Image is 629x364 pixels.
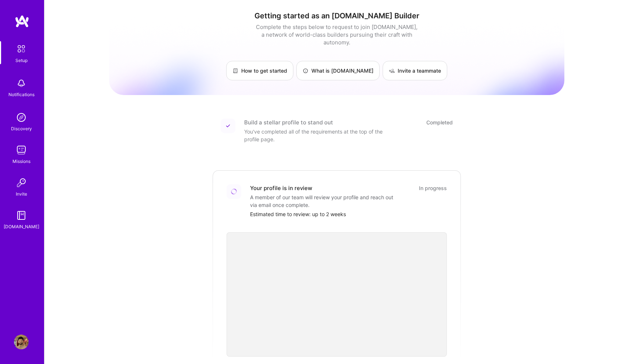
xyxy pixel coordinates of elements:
a: Invite a teammate [383,61,447,80]
div: Invite [16,190,27,198]
img: What is A.Team [303,68,308,74]
img: bell [14,76,29,91]
div: You've completed all of the requirements at the top of the profile page. [244,128,391,143]
div: Setup [15,57,28,64]
div: A member of our team will review your profile and reach out via email once complete. [250,193,397,209]
img: How to get started [232,68,238,74]
a: What is [DOMAIN_NAME] [296,61,380,80]
img: Loading [230,188,238,196]
img: guide book [14,208,29,223]
iframe: video [227,232,447,357]
div: Completed [426,119,453,126]
img: Completed [226,124,230,128]
img: logo [15,15,29,28]
div: Missions [12,157,30,165]
div: Discovery [11,125,32,132]
img: User Avatar [14,335,29,349]
div: Build a stellar profile to stand out [244,119,333,126]
div: In progress [419,184,447,192]
img: teamwork [14,143,29,157]
div: Your profile is in review [250,184,312,192]
div: [DOMAIN_NAME] [4,223,39,230]
a: How to get started [226,61,293,80]
img: setup [14,41,29,57]
img: Invite [14,175,29,190]
img: Invite a teammate [389,68,395,74]
h1: Getting started as an [DOMAIN_NAME] Builder [109,11,564,20]
a: User Avatar [12,335,30,349]
div: Complete the steps below to request to join [DOMAIN_NAME], a network of world-class builders purs... [254,23,419,46]
div: Estimated time to review: up to 2 weeks [250,210,447,218]
img: discovery [14,110,29,125]
div: Notifications [8,91,35,98]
